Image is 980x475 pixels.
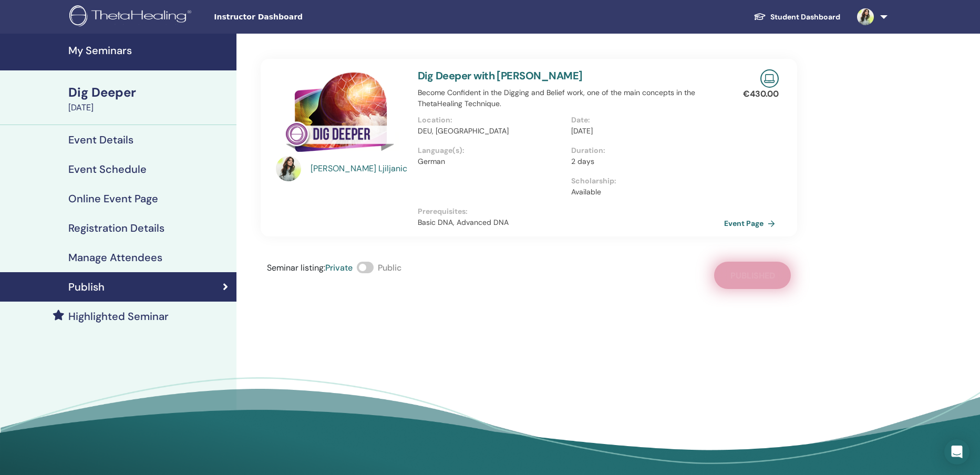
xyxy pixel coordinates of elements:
img: graduation-cap-white.svg [754,12,766,21]
a: [PERSON_NAME] Ljiljanic [311,162,408,175]
div: Dig Deeper [68,84,230,101]
img: default.jpg [857,8,874,25]
h4: Manage Attendees [68,251,162,264]
a: Dig Deeper with [PERSON_NAME] [418,69,583,82]
p: Language(s) : [418,145,565,156]
p: Prerequisites : [418,206,724,217]
p: DEU, [GEOGRAPHIC_DATA] [418,126,565,137]
img: Live Online Seminar [760,69,779,88]
p: Scholarship : [571,175,718,187]
span: Seminar listing : [267,262,325,273]
p: [DATE] [571,126,718,137]
div: Open Intercom Messenger [944,439,969,464]
a: Dig Deeper[DATE] [62,84,236,114]
p: € 430.00 [743,88,779,100]
h4: Event Schedule [68,163,147,175]
img: default.jpg [276,156,301,181]
p: Become Confident in the Digging and Belief work, one of the main concepts in the ThetaHealing Tec... [418,87,724,109]
h4: Highlighted Seminar [68,310,169,323]
p: Duration : [571,145,718,156]
h4: Online Event Page [68,192,158,205]
a: Student Dashboard [745,7,849,27]
div: [DATE] [68,101,230,114]
p: Date : [571,115,718,126]
a: Event Page [724,215,779,231]
h4: Publish [68,281,105,293]
h4: My Seminars [68,44,230,57]
h4: Registration Details [68,222,164,234]
p: Location : [418,115,565,126]
span: Instructor Dashboard [214,12,372,23]
h4: Event Details [68,133,133,146]
span: Private [325,262,353,273]
p: 2 days [571,156,718,167]
p: Available [571,187,718,198]
p: Basic DNA, Advanced DNA [418,217,724,228]
img: logo.png [69,5,195,29]
span: Public [378,262,401,273]
img: Dig Deeper [276,69,405,159]
p: German [418,156,565,167]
